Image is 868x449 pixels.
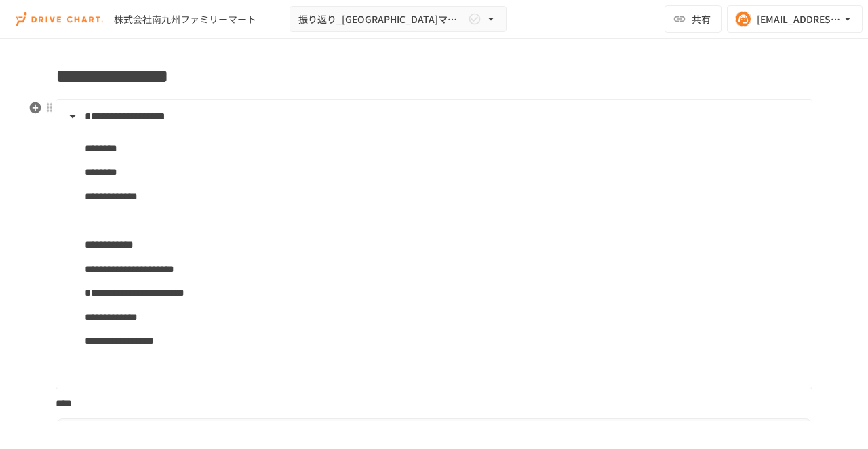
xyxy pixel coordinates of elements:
img: i9VDDS9JuLRLX3JIUyK59LcYp6Y9cayLPHs4hOxMB9W [16,8,103,30]
span: 振り返り_[GEOGRAPHIC_DATA]マート様 [298,11,465,28]
button: 振り返り_[GEOGRAPHIC_DATA]マート様 [290,6,507,33]
button: [EMAIL_ADDRESS][DOMAIN_NAME] [727,5,863,33]
span: 共有 [692,12,711,26]
div: 株式会社南九州ファミリーマート [114,12,256,26]
div: [EMAIL_ADDRESS][DOMAIN_NAME] [757,11,841,28]
button: 共有 [665,5,722,33]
